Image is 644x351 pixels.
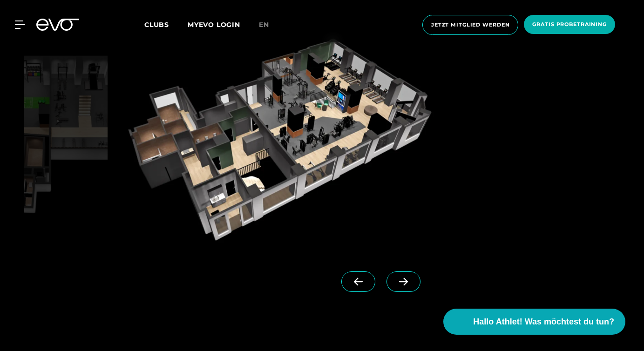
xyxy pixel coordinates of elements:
span: Clubs [144,20,169,29]
img: evofitness [111,30,448,249]
button: Hallo Athlet! Was möchtest du tun? [443,309,625,335]
a: en [259,20,280,30]
span: Jetzt Mitglied werden [431,21,509,29]
a: Jetzt Mitglied werden [420,15,521,35]
a: MYEVO LOGIN [188,20,240,29]
span: Hallo Athlet! Was möchtest du tun? [473,316,614,328]
a: Gratis Probetraining [521,15,618,35]
span: Gratis Probetraining [532,20,607,28]
a: Clubs [144,20,188,29]
img: evofitness [24,30,108,249]
span: en [259,20,269,29]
